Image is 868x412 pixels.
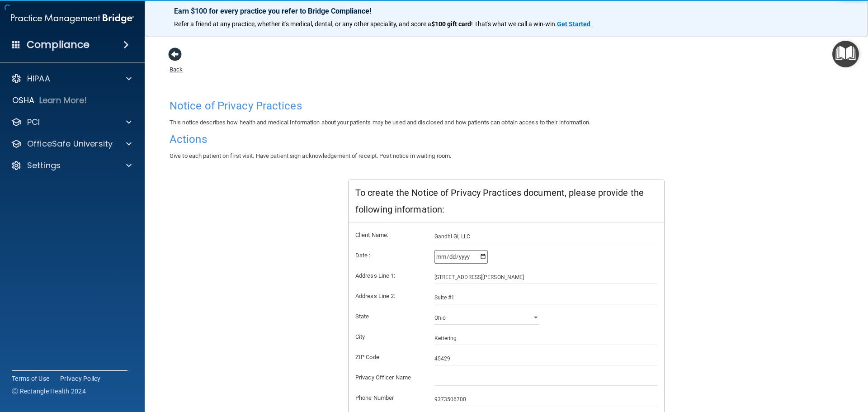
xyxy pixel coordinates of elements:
[12,387,86,396] span: Ⓒ Rectangle Health 2024
[349,372,428,383] label: Privacy Officer Name
[11,9,134,28] img: PMB logo
[12,374,49,383] a: Terms of Use
[174,20,431,28] span: Refer a friend at any practice, whether it's medical, dental, or any other speciality, and score a
[11,117,132,128] a: PCI
[60,374,101,383] a: Privacy Policy
[27,73,50,84] p: HIPAA
[27,160,61,171] p: Settings
[27,38,90,51] h4: Compliance
[471,20,557,28] span: ! That's what we call a win-win.
[11,138,132,149] a: OfficeSafe University
[170,100,843,112] h4: Notice of Privacy Practices
[349,250,428,261] label: Date :
[12,95,35,106] p: OSHA
[349,291,428,302] label: Address Line 2:
[832,41,859,67] button: Open Resource Center
[170,133,843,145] h4: Actions
[27,117,40,128] p: PCI
[39,95,87,106] p: Learn More!
[349,270,428,281] label: Address Line 1:
[349,393,428,403] label: Phone Number
[170,55,183,73] a: Back
[349,331,428,342] label: City
[11,160,132,171] a: Settings
[557,20,590,28] strong: Get Started
[11,73,132,84] a: HIPAA
[557,20,592,28] a: Get Started
[431,20,471,28] strong: $100 gift card
[170,152,451,159] span: Give to each patient on first visit. Have patient sign acknowledgement of receipt. Post notice in...
[349,311,428,322] label: State
[170,119,590,126] span: This notice describes how health and medical information about your patients may be used and disc...
[349,180,664,223] div: To create the Notice of Privacy Practices document, please provide the following information:
[349,352,428,363] label: ZIP Code
[27,138,113,149] p: OfficeSafe University
[349,230,428,241] label: Client Name:
[434,352,658,365] input: _____
[174,7,839,15] p: Earn $100 for every practice you refer to Bridge Compliance!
